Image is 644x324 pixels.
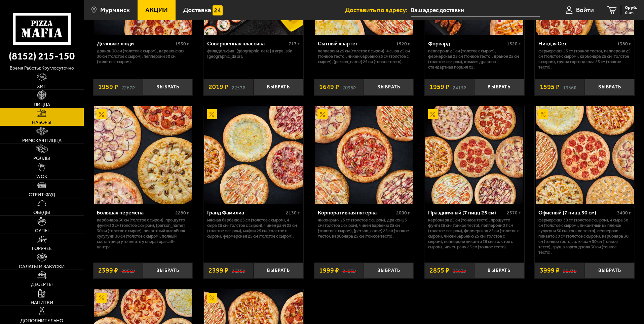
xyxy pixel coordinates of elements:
span: 1520 г [507,41,521,47]
p: Пепперони 25 см (толстое с сыром), 4 сыра 25 см (тонкое тесто), Чикен Барбекю 25 см (толстое с сы... [318,48,410,65]
img: Акционный [317,109,328,119]
div: Праздничный (7 пицц 25 см) [428,209,505,216]
span: 2399 ₽ [209,267,228,274]
button: Выбрать [585,262,635,279]
p: Мясная Барбекю 25 см (толстое с сыром), 4 сыра 25 см (толстое с сыром), Чикен Ранч 25 см (толстое... [207,217,300,239]
div: Деловые люди [97,40,174,47]
button: Выбрать [254,79,303,95]
span: 2130 г [286,210,300,216]
span: 1930 г [175,41,189,47]
span: Хит [37,84,46,89]
span: 2280 г [175,210,189,216]
span: Доставить по адресу: [345,7,411,13]
s: 2705 ₽ [342,267,356,274]
div: Большая перемена [97,209,174,216]
img: Акционный [207,293,217,303]
span: 0 руб. [625,5,637,10]
div: Форвард [428,40,505,47]
span: 1999 ₽ [319,267,339,274]
img: Большая перемена [94,106,192,204]
span: Десерты [31,282,53,287]
div: Офисный (7 пицц 30 см) [538,209,615,216]
p: Пепперони 25 см (толстое с сыром), Фермерская 25 см (тонкое тесто), Дракон 25 см (толстое с сыром... [428,48,521,70]
s: 2635 ₽ [232,267,245,274]
span: 3999 ₽ [540,267,560,274]
span: Горячее [32,246,52,251]
p: Дракон 30 см (толстое с сыром), Деревенская 30 см (толстое с сыром), Пепперони 30 см (толстое с с... [97,48,189,65]
span: 0 шт. [625,11,637,15]
div: Корпоративная пятерка [318,209,395,216]
span: WOK [36,174,47,179]
button: Выбрать [585,79,635,95]
button: Выбрать [143,79,193,95]
span: Стрит-фуд [29,192,55,197]
p: Филадельфия, [GEOGRAPHIC_DATA] в угре, Эби [GEOGRAPHIC_DATA]. [207,48,300,59]
p: Карбонара 30 см (толстое с сыром), Прошутто Фунги 30 см (толстое с сыром), [PERSON_NAME] 30 см (т... [97,217,189,250]
span: Напитки [31,300,53,305]
a: АкционныйПраздничный (7 пицц 25 см) [424,106,524,204]
span: 2399 ₽ [98,267,118,274]
span: Мурманск [100,7,130,13]
button: Выбрать [254,262,303,279]
p: Фермерская 30 см (толстое с сыром), 4 сыра 30 см (толстое с сыром), Пикантный цыплёнок сулугуни 3... [538,217,631,255]
s: 2956 ₽ [121,267,135,274]
a: АкционныйБольшая перемена [93,106,193,204]
img: Праздничный (7 пицц 25 см) [425,106,523,204]
span: Войти [576,7,594,13]
span: 1380 г [617,41,631,47]
img: Акционный [538,109,548,119]
div: Сытный квартет [318,40,395,47]
s: 2257 ₽ [232,84,245,90]
span: Роллы [33,156,50,161]
img: Акционный [428,109,438,119]
p: Фермерская 25 см (тонкое тесто), Пепперони 25 см (толстое с сыром), Карбонара 25 см (толстое с сы... [538,48,631,70]
a: АкционныйГранд Фамилиа [203,106,303,204]
s: 2267 ₽ [121,84,135,90]
button: Выбрать [364,262,414,279]
button: Выбрать [364,79,414,95]
img: Акционный [207,109,217,119]
span: 717 г [289,41,300,47]
input: Ваш адрес доставки [411,4,540,16]
div: Гранд Фамилиа [207,209,284,216]
span: Римская пицца [22,138,62,143]
span: Доставка [183,7,211,13]
s: 5073 ₽ [563,267,576,274]
span: 3400 г [617,210,631,216]
span: Дополнительно [20,318,63,323]
a: АкционныйКорпоративная пятерка [314,106,414,204]
span: 1959 ₽ [429,84,449,90]
s: 2413 ₽ [453,84,466,90]
img: 15daf4d41897b9f0e9f617042186c801.svg [213,5,223,15]
span: Салаты и закуски [19,264,65,269]
img: Офисный (7 пицц 30 см) [536,106,634,204]
s: 3563 ₽ [453,267,466,274]
img: Акционный [97,293,107,303]
s: 2096 ₽ [342,84,356,90]
img: Гранд Фамилиа [204,106,302,204]
img: Корпоративная пятерка [315,106,413,204]
span: 2570 г [507,210,521,216]
span: 2000 г [396,210,410,216]
button: Выбрать [143,262,193,279]
button: Выбрать [474,79,524,95]
s: 1956 ₽ [563,84,576,90]
span: 2019 ₽ [209,84,228,90]
span: Обеды [33,210,50,215]
span: Супы [35,228,49,233]
div: Совершенная классика [207,40,287,47]
a: АкционныйОфисный (7 пицц 30 см) [535,106,635,204]
span: Наборы [32,120,51,125]
span: 2855 ₽ [429,267,449,274]
span: Акции [145,7,168,13]
p: Карбонара 25 см (тонкое тесто), Прошутто Фунги 25 см (тонкое тесто), Пепперони 25 см (толстое с с... [428,217,521,250]
span: 1959 ₽ [98,84,118,90]
span: 1520 г [396,41,410,47]
img: Акционный [97,109,107,119]
div: Ниндзя Сет [538,40,615,47]
p: Чикен Ранч 25 см (толстое с сыром), Дракон 25 см (толстое с сыром), Чикен Барбекю 25 см (толстое ... [318,217,410,239]
span: Пицца [34,102,50,107]
span: 1649 ₽ [319,84,339,90]
span: 1595 ₽ [540,84,560,90]
button: Выбрать [474,262,524,279]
